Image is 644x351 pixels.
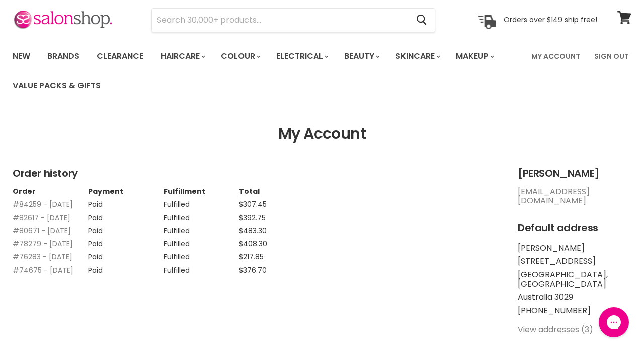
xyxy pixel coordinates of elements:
a: View addresses (3) [518,324,593,335]
button: Search [408,9,435,32]
td: Paid [88,248,164,261]
td: Paid [88,195,164,208]
td: Fulfilled [164,248,239,261]
a: Haircare [153,46,211,67]
th: Order [13,187,88,195]
td: Fulfilled [164,208,239,222]
td: Paid [88,208,164,222]
th: Fulfillment [164,187,239,195]
td: Fulfilled [164,195,239,208]
a: New [5,46,38,67]
a: Skincare [388,46,446,67]
td: Fulfilled [164,235,239,248]
h2: Order history [13,168,498,179]
form: Product [151,8,435,32]
p: Orders over $149 ship free! [504,15,597,24]
h1: My Account [13,125,631,143]
a: Makeup [448,46,500,67]
span: $376.70 [239,265,267,275]
a: Electrical [269,46,335,67]
span: $483.30 [239,226,267,236]
th: Total [239,187,314,195]
li: [PERSON_NAME] [518,244,631,253]
input: Search [152,9,408,32]
ul: Main menu [5,42,525,100]
td: Fulfilled [164,222,239,235]
td: Paid [88,235,164,248]
a: My Account [525,46,586,67]
a: Clearance [89,46,151,67]
a: Value Packs & Gifts [5,75,108,96]
li: [GEOGRAPHIC_DATA], [GEOGRAPHIC_DATA] [518,270,631,289]
li: [STREET_ADDRESS] [518,257,631,266]
span: $408.30 [239,239,267,249]
a: #74675 - [DATE] [13,265,73,275]
a: Colour [213,46,267,67]
a: Beauty [337,46,386,67]
a: Brands [40,46,87,67]
li: Australia 3029 [518,293,631,302]
h2: Default address [518,222,631,234]
iframe: Gorgias live chat messenger [594,304,634,341]
a: #80671 - [DATE] [13,226,71,236]
td: Paid [88,222,164,235]
th: Payment [88,187,164,195]
a: Sign Out [588,46,635,67]
h2: [PERSON_NAME] [518,168,631,179]
a: #76283 - [DATE] [13,252,72,262]
a: #82617 - [DATE] [13,213,70,223]
a: #84259 - [DATE] [13,199,73,209]
td: Fulfilled [164,261,239,274]
td: Paid [88,261,164,274]
span: $392.75 [239,213,266,223]
a: #78279 - [DATE] [13,239,73,249]
li: [PHONE_NUMBER] [518,306,631,315]
span: $307.45 [239,199,267,209]
span: $217.85 [239,252,264,262]
a: [EMAIL_ADDRESS][DOMAIN_NAME] [518,186,590,206]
